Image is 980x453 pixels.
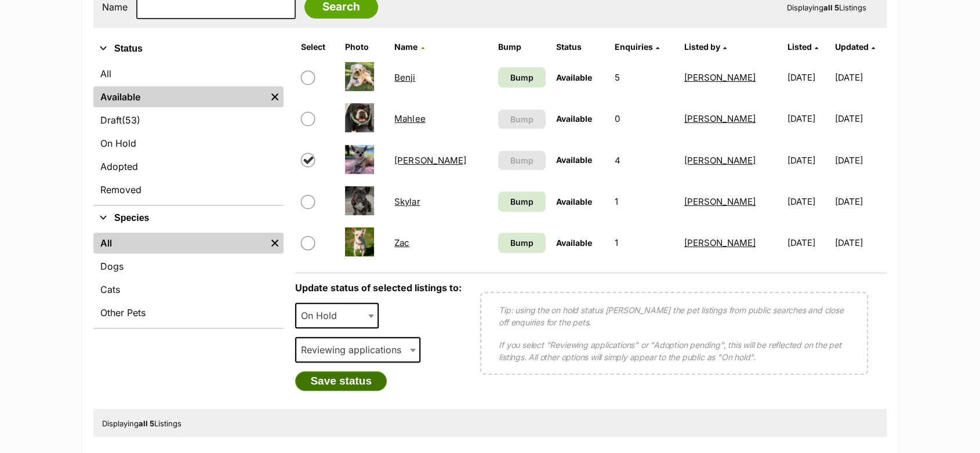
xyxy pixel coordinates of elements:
[835,42,869,52] span: Updated
[610,182,678,222] td: 1
[615,42,653,52] span: translation missing: en.admin.listings.index.attributes.enquiries
[394,72,415,83] a: Benji
[266,233,284,253] a: Remove filter
[93,233,266,253] a: All
[93,179,284,200] a: Removed
[499,339,850,363] p: If you select "Reviewing applications" or "Adoption pending", this will be reflected on the pet l...
[498,151,546,170] button: Bump
[787,42,818,52] a: Listed
[394,196,420,207] a: Skylar
[93,211,284,226] button: Species
[684,113,756,124] a: [PERSON_NAME]
[295,337,420,363] span: Reviewing applications
[498,110,546,129] button: Bump
[684,237,756,248] a: [PERSON_NAME]
[295,303,379,328] span: On Hold
[93,41,284,56] button: Status
[510,71,533,84] span: Bump
[783,223,833,263] td: [DATE]
[139,419,154,428] strong: all 5
[102,419,182,428] span: Displaying Listings
[556,114,592,124] span: Available
[93,133,284,154] a: On Hold
[340,38,389,56] th: Photo
[835,42,875,52] a: Updated
[835,223,885,263] td: [DATE]
[684,42,727,52] a: Listed by
[93,256,284,277] a: Dogs
[783,57,833,97] td: [DATE]
[510,237,533,249] span: Bump
[551,38,609,56] th: Status
[835,140,885,180] td: [DATE]
[498,191,546,212] a: Bump
[122,113,140,127] span: (53)
[615,42,659,52] a: Enquiries
[684,72,756,83] a: [PERSON_NAME]
[295,282,462,293] label: Update status of selected listings to:
[498,67,546,88] a: Bump
[556,73,592,82] span: Available
[499,304,850,328] p: Tip: using the on hold status [PERSON_NAME] the pet listings from public searches and close off e...
[93,302,284,323] a: Other Pets
[684,155,756,166] a: [PERSON_NAME]
[783,99,833,139] td: [DATE]
[296,307,349,324] span: On Hold
[93,230,284,328] div: Species
[93,156,284,177] a: Adopted
[684,196,756,207] a: [PERSON_NAME]
[102,2,128,12] label: Name
[610,223,678,263] td: 1
[93,110,284,131] a: Draft
[93,86,266,107] a: Available
[556,155,592,165] span: Available
[296,38,339,56] th: Select
[610,99,678,139] td: 0
[295,371,387,391] button: Save status
[394,42,424,52] a: Name
[93,61,284,205] div: Status
[93,63,284,84] a: All
[93,279,284,300] a: Cats
[783,140,833,180] td: [DATE]
[510,195,533,208] span: Bump
[610,57,678,97] td: 5
[787,3,866,12] span: Displaying Listings
[493,38,551,56] th: Bump
[394,237,409,248] a: Zac
[823,3,839,12] strong: all 5
[394,155,466,166] a: [PERSON_NAME]
[835,182,885,222] td: [DATE]
[266,86,284,107] a: Remove filter
[394,42,418,52] span: Name
[296,342,413,358] span: Reviewing applications
[498,233,546,253] a: Bump
[394,113,425,124] a: Mahlee
[556,238,592,248] span: Available
[510,154,533,166] span: Bump
[787,42,812,52] span: Listed
[835,99,885,139] td: [DATE]
[684,42,720,52] span: Listed by
[610,140,678,180] td: 4
[783,182,833,222] td: [DATE]
[510,113,533,125] span: Bump
[556,197,592,206] span: Available
[835,57,885,97] td: [DATE]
